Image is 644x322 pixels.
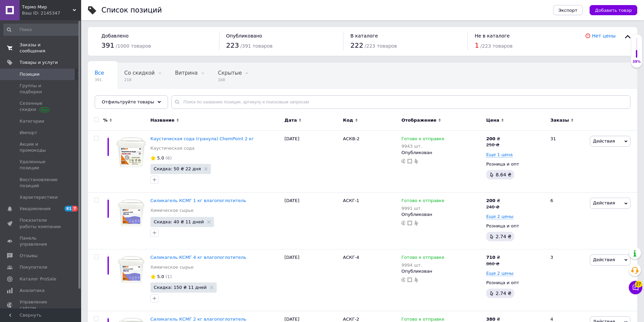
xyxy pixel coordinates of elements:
[283,249,341,311] div: [DATE]
[343,198,359,203] span: АСКГ-1
[150,207,194,214] a: Химическое сырье
[475,33,510,39] span: Не в каталоге
[166,274,172,279] span: (1)
[20,177,63,189] span: Восстановление позиций
[546,249,588,311] div: 3
[486,152,512,157] span: Еще 1 цена
[486,204,500,210] div: 240 ₴
[401,198,444,205] span: Готово к отправке
[20,59,58,66] span: Товары и услуги
[101,33,128,39] span: Добавлено
[95,96,141,102] span: Опубликованные
[496,291,511,296] span: 2.74 ₴
[475,41,479,49] span: 1
[593,257,615,262] span: Действия
[558,8,577,13] span: Экспорт
[283,131,341,193] div: [DATE]
[401,268,483,274] div: Опубликован
[20,206,50,212] span: Уведомления
[226,33,262,39] span: Опубликовано
[22,4,73,10] span: Термо Мир
[401,263,444,268] div: 9994 шт.
[553,5,583,15] button: Экспорт
[115,136,147,168] img: Каустическая сода (гранула) ChemPoint 2 кг
[20,276,56,282] span: Каталог ProSale
[166,155,172,160] span: (6)
[401,150,483,156] div: Опубликован
[20,253,38,259] span: Отзывы
[631,59,642,64] div: 39%
[550,117,569,123] span: Заказы
[20,264,47,270] span: Покупатели
[226,41,239,49] span: 223
[124,70,155,76] span: Со скидкой
[240,43,272,49] span: / 391 товаров
[95,70,104,76] span: Все
[350,41,363,49] span: 222
[486,254,500,261] div: ₴
[116,43,151,49] span: / 1000 товаров
[343,117,353,123] span: Код
[590,5,637,15] button: Добавить товар
[157,155,164,160] span: 5.0
[592,33,616,39] a: Нет цены
[3,24,80,36] input: Поиск
[486,136,495,141] b: 200
[20,100,63,113] span: Сезонные скидки
[103,117,108,123] span: %
[401,144,444,149] div: 9943 шт.
[154,220,204,224] span: Скидка: 40 ₴ 11 дней
[20,118,44,124] span: Категории
[115,198,147,230] img: Силикагель КСМГ 1 кг влагопоглотитель
[635,281,642,288] span: 27
[101,7,162,14] div: Список позиций
[343,317,359,322] span: АСКГ-2
[401,117,436,123] span: Отображение
[343,136,360,141] span: АСКВ-2
[154,167,201,171] span: Скидка: 50 ₴ 22 дня
[496,234,511,239] span: 2.74 ₴
[150,136,254,141] a: Каустическая сода (гранула) ChemPoint 2 кг
[175,70,198,76] span: Витрина
[218,70,242,76] span: Скрытые
[22,10,81,16] div: Ваш ID: 2145347
[480,43,512,49] span: / 223 товаров
[401,255,444,262] span: Готово к отправке
[115,254,147,287] img: Силикагель КСМГ 4 кг влагопоглотитель
[20,217,63,229] span: Показатели работы компании
[20,159,63,171] span: Удаленные позиции
[150,264,194,270] a: Химическое сырье
[20,71,40,77] span: Позиции
[150,198,246,203] a: Силикагель КСМГ 1 кг влагопоглотитель
[486,214,514,219] span: Еще 2 цены
[343,255,359,260] span: АСКГ-4
[593,139,615,144] span: Действия
[150,145,195,151] a: Каустическая сода
[486,280,545,286] div: Розница и опт
[486,117,499,123] span: Цена
[365,43,397,49] span: / 223 товаров
[546,131,588,193] div: 31
[157,274,164,279] span: 5.0
[20,299,63,311] span: Управление сайтом
[72,206,78,212] span: 7
[486,223,545,229] div: Розница и опт
[546,193,588,249] div: 6
[20,130,37,136] span: Импорт
[124,77,155,82] span: 218
[350,33,378,39] span: В каталоге
[20,141,63,153] span: Акции и промокоды
[401,206,444,211] div: 9991 шт.
[95,77,104,82] span: 391
[401,212,483,218] div: Опубликован
[150,255,246,260] a: Силикагель КСМГ 4 кг влагопоглотитель
[486,136,500,142] div: ₴
[154,285,207,290] span: Скидка: 150 ₴ 11 дней
[283,193,341,249] div: [DATE]
[486,198,495,203] b: 200
[486,261,500,267] div: 860 ₴
[593,200,615,205] span: Действия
